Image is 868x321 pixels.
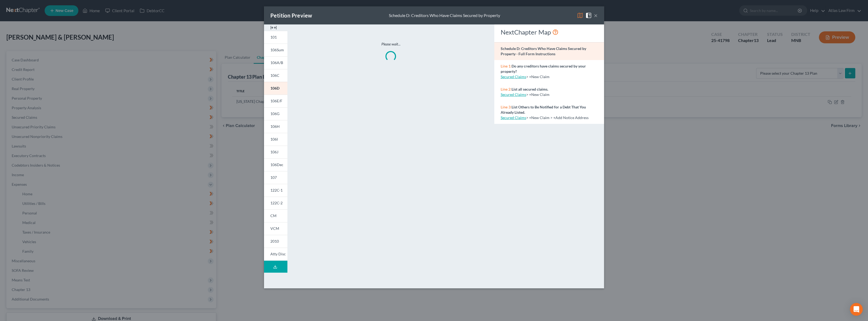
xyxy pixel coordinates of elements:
span: 106G [270,111,279,116]
span: 106J [270,150,278,154]
span: 107 [270,175,277,180]
span: > +New Claim > +Add Notice Address [526,115,589,120]
a: 106G [264,107,287,120]
span: 106C [270,73,279,78]
span: 2010 [270,239,279,243]
span: 106E/F [270,99,282,103]
a: VCM [264,222,287,235]
a: 2010 [264,235,287,248]
span: 106A/B [270,60,283,65]
span: CM [270,213,276,218]
a: 106J [264,146,287,158]
a: 101 [264,31,287,44]
span: 122C-2 [270,201,283,205]
a: 107 [264,171,287,184]
button: × [594,12,598,19]
span: 122C-1 [270,188,283,192]
img: help-close-5ba153eb36485ed6c1ea00a893f15db1cb9b99d6cae46e1a8edb6c62d00a1a76.svg [585,12,592,19]
a: Secured Claims [501,115,526,120]
span: VCM [270,226,279,231]
span: Line 3: [501,105,512,109]
span: > +New Claim [526,92,550,97]
a: CM [264,209,287,222]
strong: Schedule D: Creditors Who Have Claims Secured by Property - Full Form Instructions [501,46,586,56]
a: 106A/B [264,56,287,69]
span: Line 2: [501,87,512,91]
span: 106I [270,137,278,141]
a: 106E/F [264,95,287,107]
div: Schedule D: Creditors Who Have Claims Secured by Property [389,12,500,19]
a: Secured Claims [501,92,526,97]
a: 122C-1 [264,184,287,197]
img: expand-e0f6d898513216a626fdd78e52531dac95497ffd26381d4c15ee2fc46db09dca.svg [270,24,277,31]
a: 106D [264,82,287,95]
div: NextChapter Map [501,28,598,36]
span: 106Sum [270,48,284,52]
strong: List all secured claims. [512,87,548,91]
a: Secured Claims [501,74,526,79]
strong: List Others to Be Notified for a Debt That You Already Listed. [501,105,586,115]
span: 106D [270,86,279,90]
span: > +New Claim [526,74,550,79]
span: Atty Disc [270,252,286,256]
div: Open Intercom Messenger [850,303,863,316]
p: Please wait... [310,41,472,47]
a: 106Sum [264,44,287,56]
div: Petition Preview [270,12,312,19]
img: map-eea8200ae884c6f1103ae1953ef3d486a96c86aabb227e865a55264e3737af1f.svg [577,12,583,19]
a: 122C-2 [264,197,287,209]
span: 106Dec [270,162,283,167]
span: 101 [270,35,277,39]
a: 106C [264,69,287,82]
span: Line 1: [501,64,512,68]
a: Atty Disc [264,248,287,261]
a: 106I [264,133,287,146]
a: 106H [264,120,287,133]
span: 106H [270,124,280,129]
a: 106Dec [264,158,287,171]
strong: Do any creditors have claims secured by your property? [501,64,586,74]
